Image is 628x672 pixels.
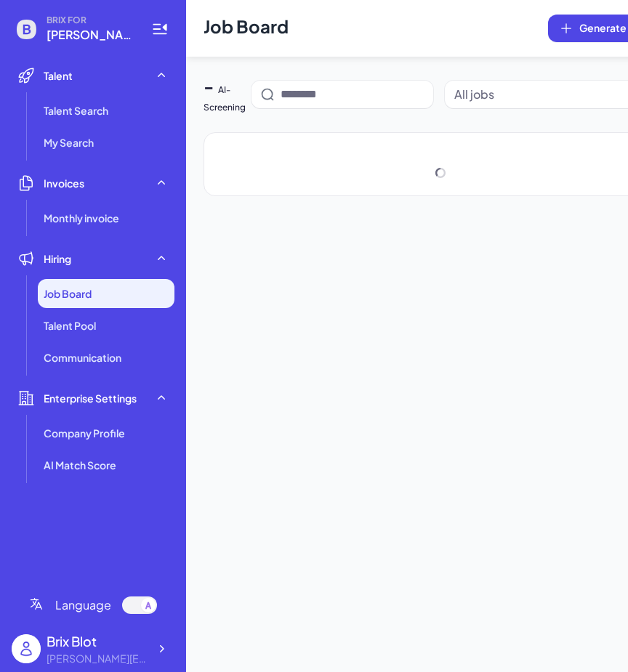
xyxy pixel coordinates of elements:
[44,176,84,190] span: Invoices
[44,391,137,405] span: Enterprise Settings
[454,86,494,103] div: All jobs
[44,458,116,472] span: AI Match Score
[44,68,73,83] span: Talent
[47,15,134,26] span: BRIX FOR
[44,350,121,365] span: Communication
[204,84,246,113] span: AI- Screening
[44,426,125,440] span: Company Profile
[44,286,92,301] span: Job Board
[44,135,94,150] span: My Search
[44,251,71,266] span: Hiring
[44,103,108,118] span: Talent Search
[47,631,148,651] div: Brix Blot
[55,596,111,614] span: Language
[44,211,119,225] span: Monthly invoice
[44,318,96,333] span: Talent Pool
[47,26,134,44] span: blake@joinbrix.com
[47,651,148,666] div: blake@joinbrix.com
[204,75,214,97] span: -
[12,634,41,663] img: user_logo.png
